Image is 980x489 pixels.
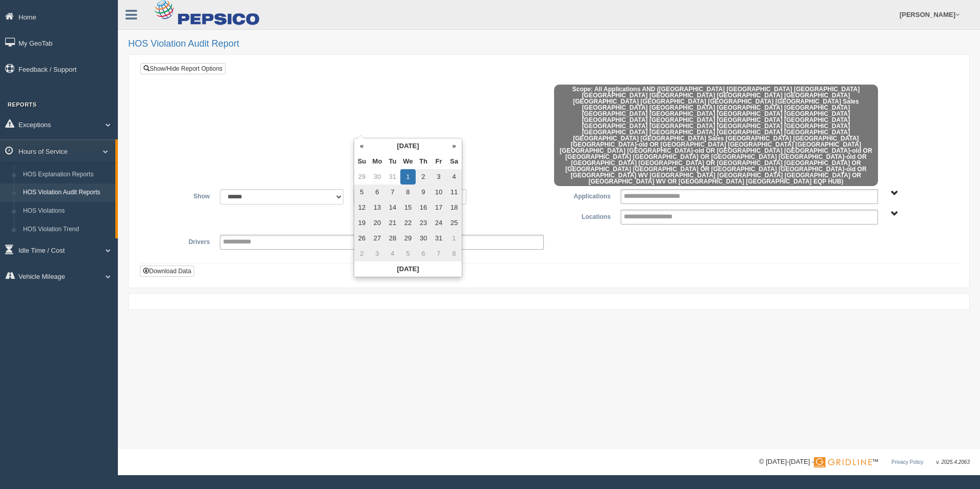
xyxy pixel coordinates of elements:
label: Show [148,189,215,201]
td: 31 [431,231,446,246]
th: [DATE] [370,138,446,154]
td: 11 [446,185,462,200]
td: 10 [431,185,446,200]
td: 29 [400,231,416,246]
span: v. 2025.4.2063 [936,459,970,465]
td: 5 [400,246,416,261]
td: 17 [431,200,446,215]
th: We [400,154,416,169]
td: 6 [416,246,431,261]
a: HOS Violations [18,202,115,220]
td: 2 [416,169,431,185]
td: 21 [385,215,400,231]
td: 25 [446,215,462,231]
td: 3 [431,169,446,185]
td: 12 [354,200,370,215]
td: 19 [354,215,370,231]
td: 30 [370,169,385,185]
td: 18 [446,200,462,215]
td: 4 [385,246,400,261]
td: 15 [400,200,416,215]
h2: HOS Violation Audit Report [128,39,970,49]
span: Scope: All Applications AND ([GEOGRAPHIC_DATA] [GEOGRAPHIC_DATA] [GEOGRAPHIC_DATA] [GEOGRAPHIC_DA... [554,85,878,186]
td: 5 [354,185,370,200]
td: 8 [400,185,416,200]
th: » [446,138,462,154]
td: 31 [385,169,400,185]
td: 7 [431,246,446,261]
th: Sa [446,154,462,169]
td: 13 [370,200,385,215]
img: Gridline [814,457,872,467]
td: 3 [370,246,385,261]
td: 14 [385,200,400,215]
div: © [DATE]-[DATE] - ™ [759,457,970,467]
td: 1 [400,169,416,185]
td: 30 [416,231,431,246]
label: Applications [549,189,616,201]
label: Drivers [148,235,215,247]
td: 27 [370,231,385,246]
th: Th [416,154,431,169]
td: 16 [416,200,431,215]
th: Mo [370,154,385,169]
td: 23 [416,215,431,231]
td: 6 [370,185,385,200]
td: 29 [354,169,370,185]
td: 20 [370,215,385,231]
td: 1 [446,231,462,246]
td: 8 [446,246,462,261]
td: 9 [416,185,431,200]
button: Download Data [140,266,194,277]
td: 24 [431,215,446,231]
label: Locations [549,210,616,222]
td: 7 [385,185,400,200]
th: Tu [385,154,400,169]
td: 26 [354,231,370,246]
a: HOS Violation Audit Reports [18,184,115,202]
td: 28 [385,231,400,246]
td: 2 [354,246,370,261]
a: HOS Explanation Reports [18,166,115,184]
a: Show/Hide Report Options [140,63,226,74]
th: [DATE] [354,261,462,277]
th: Su [354,154,370,169]
td: 4 [446,169,462,185]
a: Privacy Policy [891,459,923,465]
td: 22 [400,215,416,231]
a: HOS Violation Trend [18,220,115,239]
th: « [354,138,370,154]
th: Fr [431,154,446,169]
